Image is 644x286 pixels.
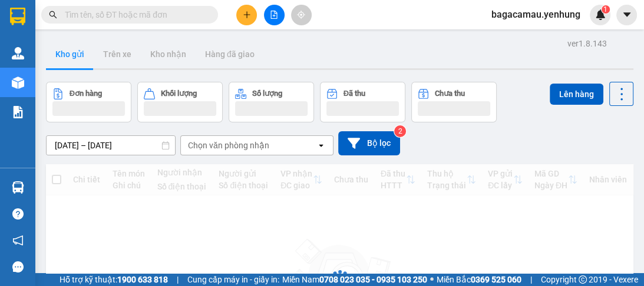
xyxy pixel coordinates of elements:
[579,275,587,284] span: copyright
[338,131,400,155] button: Bộ lọc
[94,40,141,68] button: Trên xe
[12,181,24,194] img: warehouse-icon
[229,82,314,122] button: Số lượng
[12,77,24,89] img: warehouse-icon
[12,261,24,272] span: message
[394,125,406,137] sup: 2
[188,139,269,151] div: Chọn văn phòng nhận
[270,11,278,19] span: file-add
[603,5,607,14] span: 1
[437,273,521,286] span: Miền Bắc
[471,275,521,284] strong: 0369 525 060
[161,89,197,98] div: Khối lượng
[344,89,365,98] div: Đã thu
[550,84,603,105] button: Lên hàng
[65,8,204,21] input: Tìm tên, số ĐT hoặc mã đơn
[435,89,465,98] div: Chưa thu
[616,5,637,25] button: caret-down
[12,235,24,246] span: notification
[297,11,305,19] span: aim
[46,82,131,122] button: Đơn hàng
[12,106,24,118] img: solution-icon
[595,9,606,20] img: icon-new-feature
[243,11,251,19] span: plus
[49,11,57,19] span: search
[622,9,632,20] span: caret-down
[187,273,279,286] span: Cung cấp máy in - giấy in:
[70,89,102,98] div: Đơn hàng
[117,275,168,284] strong: 1900 633 818
[12,47,24,59] img: warehouse-icon
[482,7,590,22] span: bagacamau.yenhung
[47,136,175,155] input: Select a date range.
[46,40,94,68] button: Kho gửi
[602,5,610,14] sup: 1
[320,82,405,122] button: Đã thu
[252,89,282,98] div: Số lượng
[291,5,312,25] button: aim
[137,82,223,122] button: Khối lượng
[236,5,257,25] button: plus
[264,5,285,25] button: file-add
[316,141,326,150] svg: open
[196,40,264,68] button: Hàng đã giao
[12,208,24,220] span: question-circle
[282,273,427,286] span: Miền Nam
[141,40,196,68] button: Kho nhận
[177,273,179,286] span: |
[60,273,168,286] span: Hỗ trợ kỹ thuật:
[319,275,427,284] strong: 0708 023 035 - 0935 103 250
[530,273,532,286] span: |
[430,277,434,282] span: ⚪️
[567,37,607,50] div: ver 1.8.143
[411,82,497,122] button: Chưa thu
[10,8,25,25] img: logo-vxr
